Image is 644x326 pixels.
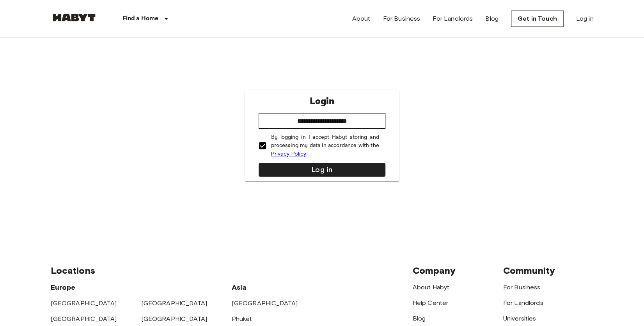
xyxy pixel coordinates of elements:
[511,11,564,27] a: Get in Touch
[232,299,298,307] a: [GEOGRAPHIC_DATA]
[141,315,208,322] a: [GEOGRAPHIC_DATA]
[51,315,117,322] a: [GEOGRAPHIC_DATA]
[433,14,473,23] a: For Landlords
[503,299,543,307] a: For Landlords
[141,299,208,307] a: [GEOGRAPHIC_DATA]
[413,265,456,276] span: Company
[259,163,385,177] button: Log in
[271,133,379,158] p: By logging in I accept Habyt storing and processing my data in accordance with the
[383,14,420,23] a: For Business
[309,94,334,108] p: Login
[503,265,555,276] span: Community
[576,14,594,23] a: Log in
[503,283,541,291] a: For Business
[271,151,306,157] a: Privacy Policy
[232,315,252,322] a: Phuket
[413,315,426,322] a: Blog
[51,283,76,292] span: Europe
[51,14,98,21] img: Habyt
[413,283,450,291] a: About Habyt
[51,265,95,276] span: Locations
[122,14,159,23] p: Find a Home
[51,299,117,307] a: [GEOGRAPHIC_DATA]
[232,283,247,292] span: Asia
[352,14,371,23] a: About
[503,315,536,322] a: Universities
[413,299,449,307] a: Help Center
[485,14,499,23] a: Blog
